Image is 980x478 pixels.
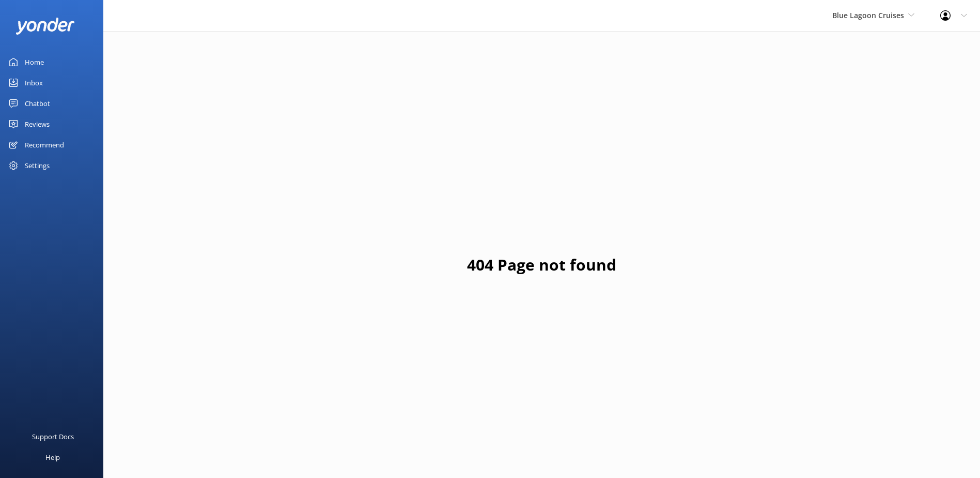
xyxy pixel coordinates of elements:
[25,72,43,93] div: Inbox
[32,426,74,447] div: Support Docs
[15,18,75,35] img: yonder-white-logo.png
[25,135,64,155] div: Recommend
[467,252,616,277] h1: 404 Page not found
[45,447,60,468] div: Help
[25,93,50,114] div: Chatbot
[832,10,904,20] span: Blue Lagoon Cruises
[25,52,44,72] div: Home
[25,114,50,135] div: Reviews
[25,155,50,176] div: Settings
